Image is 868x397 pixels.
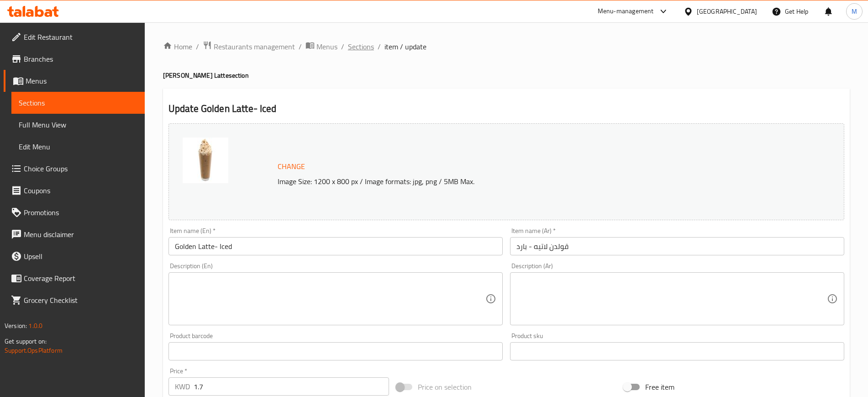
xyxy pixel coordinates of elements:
a: Promotions [4,201,145,223]
h2: Update Golden Latte- Iced [168,102,844,116]
a: Full Menu View [11,114,145,136]
span: Menu disclaimer [24,229,137,240]
a: Upsell [4,245,145,267]
span: Promotions [24,207,137,218]
span: Version: [5,320,27,332]
span: Restaurants management [214,41,295,52]
a: Grocery Checklist [4,289,145,311]
a: Edit Menu [11,136,145,158]
a: Menus [4,70,145,92]
a: Sections [348,41,374,52]
a: Sections [11,92,145,114]
a: Menu disclaimer [4,223,145,245]
span: Choice Groups [24,163,137,174]
input: Please enter product sku [510,342,844,360]
span: Get support on: [5,335,47,347]
li: / [378,41,381,52]
input: Enter name Ar [510,237,844,255]
div: Menu-management [598,6,654,17]
a: Edit Restaurant [4,26,145,48]
a: Choice Groups [4,158,145,180]
input: Please enter price [194,377,389,396]
span: Menus [316,41,337,52]
span: Menus [26,75,137,86]
li: / [341,41,344,52]
a: Coupons [4,180,145,201]
a: Restaurants management [203,41,295,53]
p: KWD [175,381,190,392]
span: Change [278,160,305,173]
span: 1.0.0 [28,320,42,332]
span: Branches [24,53,137,64]
input: Enter name En [168,237,503,255]
p: Image Size: 1200 x 800 px / Image formats: jpg, png / 5MB Max. [274,176,760,187]
nav: breadcrumb [163,41,850,53]
li: / [196,41,199,52]
span: Coverage Report [24,273,137,284]
span: Edit Menu [19,141,137,152]
input: Please enter product barcode [168,342,503,360]
a: Support.OpsPlatform [5,344,63,356]
a: Branches [4,48,145,70]
span: Grocery Checklist [24,295,137,306]
button: Change [274,157,309,176]
span: Coupons [24,185,137,196]
span: Edit Restaurant [24,32,137,42]
a: Menus [305,41,337,53]
h4: [PERSON_NAME] Latte section [163,71,850,80]
span: Sections [19,97,137,108]
span: item / update [384,41,426,52]
span: Full Menu View [19,119,137,130]
span: Upsell [24,251,137,262]
span: M [852,6,857,16]
img: aggregators_iced_latte_Ta638925699918281694.jpg [183,138,228,183]
li: / [299,41,302,52]
span: Price on selection [418,381,472,392]
a: Coverage Report [4,267,145,289]
span: Free item [645,381,674,392]
div: [GEOGRAPHIC_DATA] [697,6,757,16]
a: Home [163,41,192,52]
